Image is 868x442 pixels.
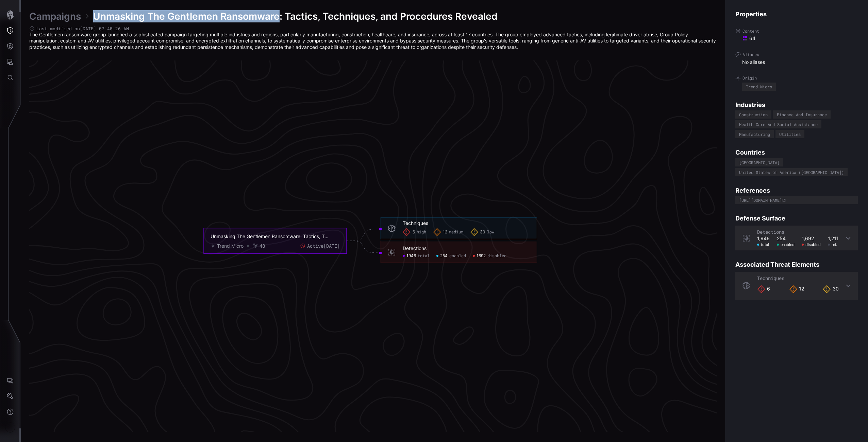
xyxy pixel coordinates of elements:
h4: Associated Threat Elements [735,261,858,268]
label: Content [735,28,858,34]
div: Trend Micro [217,243,244,249]
h4: References [735,187,858,194]
span: 12 [443,229,447,235]
div: Detections [403,245,427,251]
div: 30 [823,285,839,293]
div: enabled [777,242,795,247]
div: 1,211 [828,235,839,242]
span: Techniques [757,275,784,281]
span: high [417,229,426,235]
span: enabled [449,253,466,259]
div: 1,946 [757,235,770,242]
div: 254 [777,235,795,242]
div: ref. [828,242,839,247]
span: Unmasking The Gentlemen Ransomware: Tactics, Techniques, and Procedures Revealed [93,10,498,22]
div: 48 [260,243,265,249]
div: [GEOGRAPHIC_DATA] [739,160,780,164]
span: 30 [480,229,485,235]
span: 254 [440,253,448,259]
div: Unmasking The Gentlemen Ransomware: Tactics, Techniques, and Procedures Revealed [211,233,330,239]
span: Last modified on [36,26,129,32]
span: total [418,253,430,259]
div: 12 [789,285,804,293]
span: No aliases [742,59,765,65]
div: Detections1,946 total254 enabled1,692 disabled1,211 ref. [735,226,858,250]
a: [URL][DOMAIN_NAME] [735,194,858,204]
div: Finance And Insurance [777,112,827,117]
span: Active [307,243,340,249]
div: 64 [742,35,858,41]
div: Health Care And Social Assistance [739,122,818,126]
div: disabled [802,242,821,247]
h4: Industries [735,101,858,109]
label: Origin [735,75,858,81]
p: The Gentlemen ransomware group launched a sophisticated campaign targeting multiple industries an... [29,32,717,50]
div: Manufacturing [739,132,770,136]
label: Aliases [735,52,858,57]
div: Techniques [403,220,428,226]
span: 6 [413,229,415,235]
div: Utilities [779,132,801,136]
time: [DATE] [323,243,340,249]
h4: Properties [735,10,858,18]
div: Trend Micro [746,85,772,89]
h4: Countries [735,148,858,156]
span: 1946 [406,253,416,259]
a: Campaigns [29,10,81,22]
div: 1,692 [802,235,821,242]
span: Detections [757,229,784,235]
span: disabled [487,253,506,259]
div: 6 [757,285,770,293]
div: United States of America ([GEOGRAPHIC_DATA]) [739,170,844,174]
div: total [757,242,770,247]
div: Construction [739,112,768,117]
span: medium [449,229,463,235]
div: [URL][DOMAIN_NAME] [739,198,782,202]
span: low [487,229,494,235]
time: [DATE] 07:40:26 AM [80,25,129,32]
h4: Defense Surface [735,214,858,222]
span: 1692 [477,253,486,259]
